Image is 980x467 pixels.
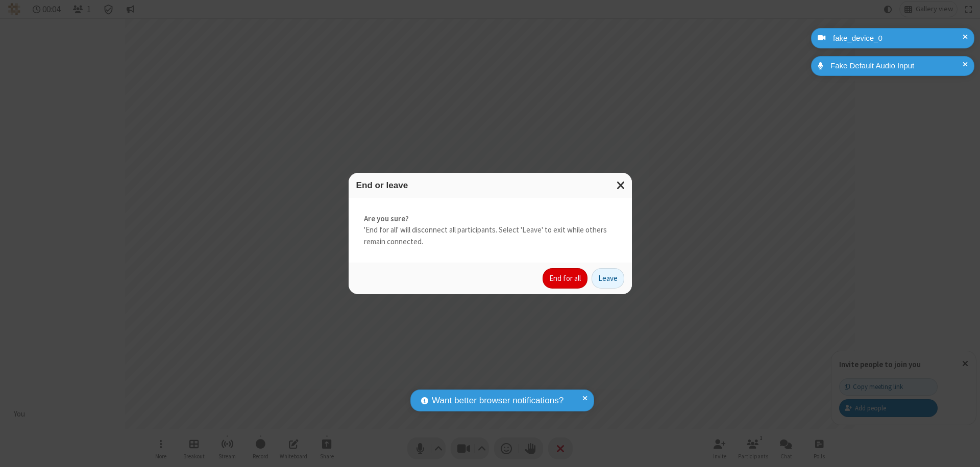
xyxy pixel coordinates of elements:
[432,394,563,407] span: Want better browser notifications?
[364,213,617,225] strong: Are you sure?
[543,268,587,289] button: End for all
[829,33,967,44] div: fake_device_0
[356,180,624,190] h3: End or leave
[592,268,624,289] button: Leave
[610,173,632,198] button: Close modal
[827,60,967,72] div: Fake Default Audio Input
[349,198,632,263] div: 'End for all' will disconnect all participants. Select 'Leave' to exit while others remain connec...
